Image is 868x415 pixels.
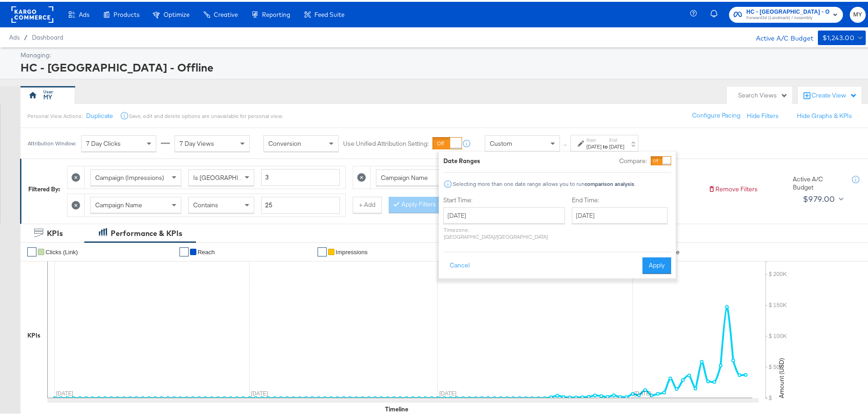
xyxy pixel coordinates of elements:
[27,329,41,338] div: KPIs
[314,9,344,16] span: Feed Suite
[586,135,601,141] label: Start:
[20,32,32,39] span: /
[21,58,863,73] div: HC - [GEOGRAPHIC_DATA] - Offline
[262,9,290,16] span: Reporting
[180,138,214,146] span: 7 Day Views
[113,9,139,16] span: Products
[777,356,786,396] text: Amount (USD)
[21,49,863,58] div: Managing:
[822,31,855,42] div: $1,243.00
[193,199,218,207] span: Contains
[47,226,63,237] div: KPIs
[609,135,624,141] label: End:
[111,226,182,237] div: Performance & KPIs
[747,110,779,118] button: Hide Filters
[443,256,476,272] button: Cancel
[853,8,862,18] span: MY
[686,106,747,122] button: Configure Pacing
[850,5,866,21] button: MY
[619,155,647,164] label: Compare:
[708,183,758,192] button: Remove Filters
[86,138,121,146] span: 7 Day Clicks
[343,138,429,146] label: Use Unified Attribution Setting:
[95,199,142,207] span: Campaign Name
[443,225,565,238] p: Timezone: [GEOGRAPHIC_DATA]/[GEOGRAPHIC_DATA]
[585,179,634,185] strong: comparison analysis
[268,138,301,146] span: Conversion
[353,195,382,211] button: + Add
[642,256,671,272] button: Apply
[729,5,843,21] button: HC - [GEOGRAPHIC_DATA] - OfflineForward3d (Landmark) / Assembly
[180,246,189,255] a: ✔
[818,29,866,43] button: $1,243.00
[27,138,77,145] div: Attribution Window:
[797,110,852,118] button: Hide Graphs & KPIs
[86,110,113,118] button: Duplicate
[601,141,609,148] strong: to
[164,9,190,16] span: Optimize
[193,172,263,180] span: Is [GEOGRAPHIC_DATA]
[27,111,82,118] div: Personal View Actions:
[452,179,636,185] div: Selecting more than one date range allows you to run .
[261,195,340,212] input: Enter a search term
[793,173,843,190] div: Active A/C Budget
[799,190,846,205] button: $979.00
[9,32,20,39] span: Ads
[738,89,788,98] div: Search Views
[586,141,601,149] div: [DATE]
[490,138,512,146] span: Custom
[336,247,368,254] span: Impressions
[746,5,829,15] span: HC - [GEOGRAPHIC_DATA] - Offline
[46,247,78,254] span: Clicks (Link)
[95,172,164,180] span: Campaign (Impressions)
[28,183,60,192] div: Filtered By:
[43,91,52,100] div: MY
[381,172,428,180] span: Campaign Name
[261,167,340,184] input: Enter a number
[561,142,570,145] span: ↑
[443,194,565,203] label: Start Time:
[318,246,327,255] a: ✔
[27,246,36,255] a: ✔
[79,9,89,16] span: Ads
[129,111,282,118] div: Save, edit and delete options are unavailable for personal view.
[214,9,238,16] span: Creative
[32,32,63,39] a: Dashboard
[746,29,813,42] div: Active A/C Budget
[385,403,408,412] div: Timeline
[609,141,624,149] div: [DATE]
[812,89,857,98] div: Create View
[198,247,215,254] span: Reach
[746,13,829,20] span: Forward3d (Landmark) / Assembly
[443,155,480,164] div: Date Ranges
[803,190,835,204] div: $979.00
[572,194,671,203] label: End Time:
